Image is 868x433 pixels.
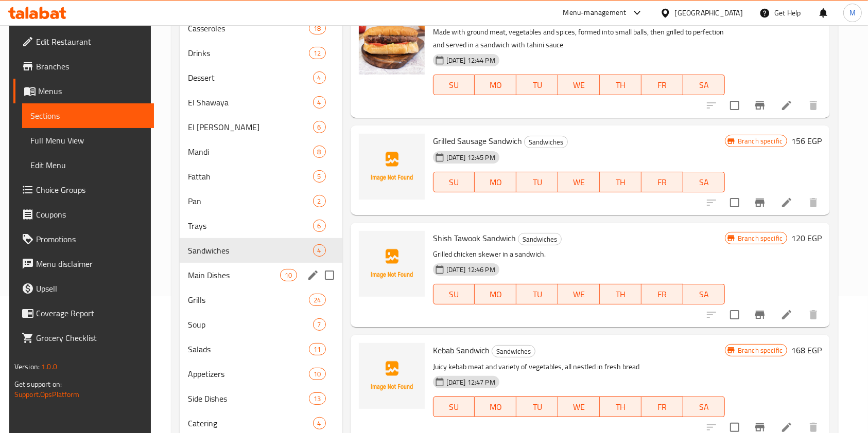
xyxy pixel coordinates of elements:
[438,287,471,302] span: SU
[516,75,558,95] button: TU
[188,417,313,429] span: Catering
[433,360,725,373] p: Juicy kebab meat and variety of vegetables, all nestled in fresh bread
[180,115,342,139] div: El [PERSON_NAME]6
[442,265,499,275] span: [DATE] 12:46 PM
[188,22,309,34] span: Casseroles
[13,301,154,326] a: Coverage Report
[734,346,787,355] span: Branch specific
[313,318,326,331] div: items
[492,346,535,357] span: Sandwiches
[180,337,342,362] div: Salads11
[188,318,313,331] span: Soup
[359,9,425,75] img: Kofta Sandwich
[479,287,512,302] span: MO
[30,110,146,122] span: Sections
[188,343,309,355] div: Salads
[188,71,313,84] span: Dessert
[180,312,342,337] div: Soup7
[14,377,62,391] span: Get support on:
[180,362,342,386] div: Appetizers10
[748,302,772,327] button: Branch-specific-item
[14,388,80,401] a: Support.OpsPlatform
[36,258,146,270] span: Menu disclaimer
[558,172,600,192] button: WE
[313,195,326,207] div: items
[516,172,558,192] button: TU
[683,396,725,417] button: SA
[562,287,596,302] span: WE
[675,7,743,19] div: [GEOGRAPHIC_DATA]
[313,71,326,84] div: items
[180,287,342,312] div: Grills24
[604,287,637,302] span: TH
[801,302,826,327] button: delete
[604,175,637,190] span: TH
[600,75,641,95] button: TH
[780,309,793,321] a: Edit menu item
[13,276,154,301] a: Upsell
[604,400,637,414] span: TH
[780,99,793,112] a: Edit menu item
[188,96,313,109] span: El Shawaya
[22,153,154,177] a: Edit Menu
[433,26,725,51] p: Made with ground meat, vegetables and spices, formed into small balls, then grilled to perfection...
[14,360,40,373] span: Version:
[188,47,309,59] span: Drinks
[314,196,325,206] span: 2
[492,345,535,357] div: Sandwiches
[524,136,568,148] div: Sandwiches
[188,121,313,133] div: El Badawy
[849,7,856,19] span: M
[604,78,637,93] span: TH
[734,233,787,243] span: Branch specific
[13,54,154,79] a: Branches
[188,294,309,306] div: Grills
[188,392,309,405] div: Side Dishes
[188,368,309,380] div: Appetizers
[433,230,516,246] span: Shish Tawook Sandwich
[13,79,154,103] a: Menus
[600,172,641,192] button: TH
[313,96,326,109] div: items
[442,153,499,163] span: [DATE] 12:45 PM
[30,159,146,171] span: Edit Menu
[600,396,641,417] button: TH
[359,231,425,297] img: Shish Tawook Sandwich
[180,213,342,238] div: Trays6
[309,394,325,404] span: 13
[188,146,313,158] span: Mandi
[22,103,154,128] a: Sections
[13,227,154,251] a: Promotions
[687,287,721,302] span: SA
[687,400,721,414] span: SA
[433,396,475,417] button: SU
[687,175,721,190] span: SA
[188,195,313,207] span: Pan
[188,170,313,183] div: Fattah
[313,146,326,158] div: items
[280,269,297,281] div: items
[433,284,475,304] button: SU
[433,248,725,261] p: Grilled chicken skewer in a sandwich.
[313,170,326,183] div: items
[180,139,342,164] div: Mandi8
[36,60,146,73] span: Branches
[180,238,342,263] div: Sandwiches4
[641,172,683,192] button: FR
[801,190,826,215] button: delete
[433,133,522,149] span: Grilled Sausage Sandwich
[309,48,325,58] span: 12
[13,326,154,350] a: Grocery Checklist
[309,345,325,354] span: 11
[791,343,822,357] h6: 168 EGP
[38,85,146,97] span: Menus
[309,369,325,379] span: 10
[641,75,683,95] button: FR
[309,294,325,306] div: items
[520,175,554,190] span: TU
[36,184,146,196] span: Choice Groups
[646,287,679,302] span: FR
